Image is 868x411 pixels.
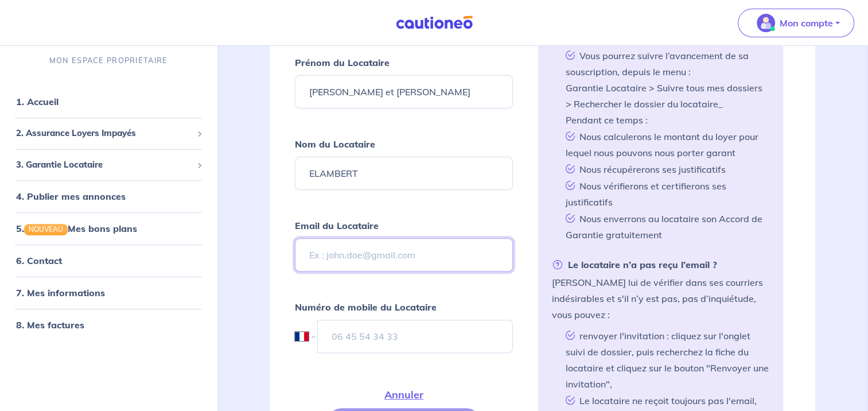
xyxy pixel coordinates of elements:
[5,122,212,145] div: 2. Assurance Loyers Impayés
[5,313,212,336] div: 8. Mes factures
[295,138,375,150] strong: Nom du Locataire
[16,191,126,202] a: 4. Publier mes annonces
[16,158,192,171] span: 3. Garantie Locataire
[5,153,212,176] div: 3. Garantie Locataire
[561,47,769,128] li: Vous pourrez suivre l’avancement de sa souscription, depuis le menu : Garantie Locataire > Suivre...
[16,255,62,266] a: 6. Contact
[561,327,769,392] li: renvoyer l'invitation : cliquez sur l'onglet suivi de dossier, puis recherchez la fiche du locata...
[16,223,137,234] a: 5.NOUVEAUMes bons plans
[561,210,769,243] li: Nous enverrons au locataire son Accord de Garantie gratuitement
[738,9,854,37] button: illu_account_valid_menu.svgMon compte
[295,220,379,231] strong: Email du Locataire
[295,301,437,313] strong: Numéro de mobile du Locataire
[391,15,477,30] img: Cautioneo
[295,157,512,190] input: Ex : Durand
[16,127,192,140] span: 2. Assurance Loyers Impayés
[317,320,512,353] input: 06 45 54 34 33
[5,90,212,113] div: 1. Accueil
[5,217,212,240] div: 5.NOUVEAUMes bons plans
[295,75,512,108] input: Ex : John
[16,319,84,331] a: 8. Mes factures
[16,96,59,107] a: 1. Accueil
[5,249,212,272] div: 6. Contact
[356,381,451,408] button: Annuler
[295,238,512,272] input: Ex : john.doe@gmail.com
[5,281,212,304] div: 7. Mes informations
[552,257,717,273] strong: Le locataire n’a pas reçu l’email ?
[561,161,769,177] li: Nous récupérerons ses justificatifs
[295,57,390,68] strong: Prénom du Locataire
[561,177,769,210] li: Nous vérifierons et certifierons ses justificatifs
[780,16,833,30] p: Mon compte
[49,55,168,66] p: MON ESPACE PROPRIÉTAIRE
[561,128,769,161] li: Nous calculerons le montant du loyer pour lequel nous pouvons nous porter garant
[16,287,105,298] a: 7. Mes informations
[5,185,212,208] div: 4. Publier mes annonces
[757,14,775,32] img: illu_account_valid_menu.svg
